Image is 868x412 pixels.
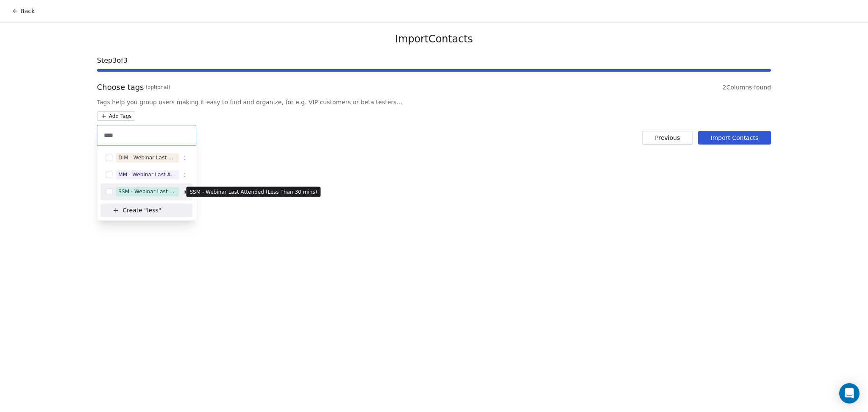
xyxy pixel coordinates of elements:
[106,203,187,217] button: Create "less"
[147,206,159,215] span: less
[118,188,176,195] div: SSM - Webinar Last Attended (Less Than 30 mins)
[189,189,317,195] p: SSM - Webinar Last Attended (Less Than 30 mins)
[122,206,147,215] span: Create "
[118,154,176,161] div: DIM - Webinar Last Attended (Less Than 30 mins)
[159,206,161,215] span: "
[118,171,176,178] div: MM - Webinar Last Attended (Less Than 30 mins)
[100,149,192,217] div: Suggestions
